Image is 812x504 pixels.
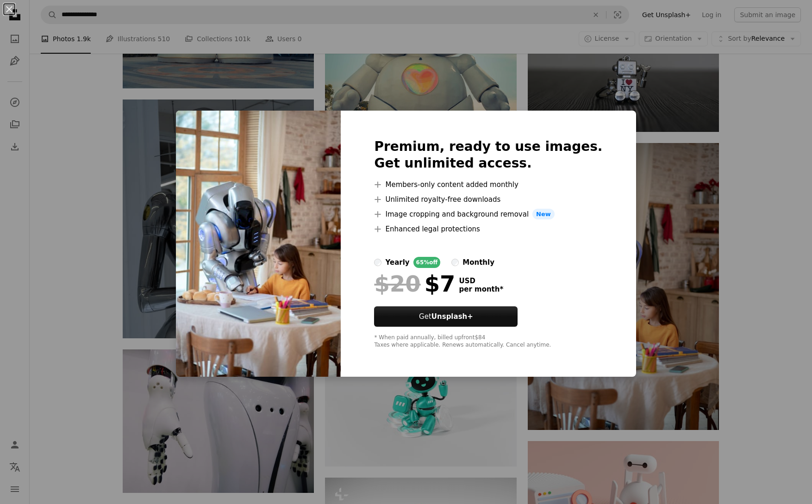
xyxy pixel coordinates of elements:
[374,272,420,296] span: $20
[176,111,341,377] img: premium_photo-1683121439823-8ea4aeaf9196
[385,257,409,268] div: yearly
[374,272,455,296] div: $7
[374,194,602,205] li: Unlimited royalty-free downloads
[462,257,494,268] div: monthly
[374,306,518,327] button: GetUnsplash+
[374,259,381,266] input: yearly65%off
[431,312,473,321] strong: Unsplash+
[532,209,555,220] span: New
[451,259,459,266] input: monthly
[374,138,602,172] h2: Premium, ready to use images. Get unlimited access.
[459,285,503,293] span: per month *
[459,277,503,285] span: USD
[374,334,602,349] div: * When paid annually, billed upfront $84 Taxes where applicable. Renews automatically. Cancel any...
[374,179,602,190] li: Members-only content added monthly
[413,257,441,268] div: 65% off
[374,224,602,235] li: Enhanced legal protections
[374,209,602,220] li: Image cropping and background removal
